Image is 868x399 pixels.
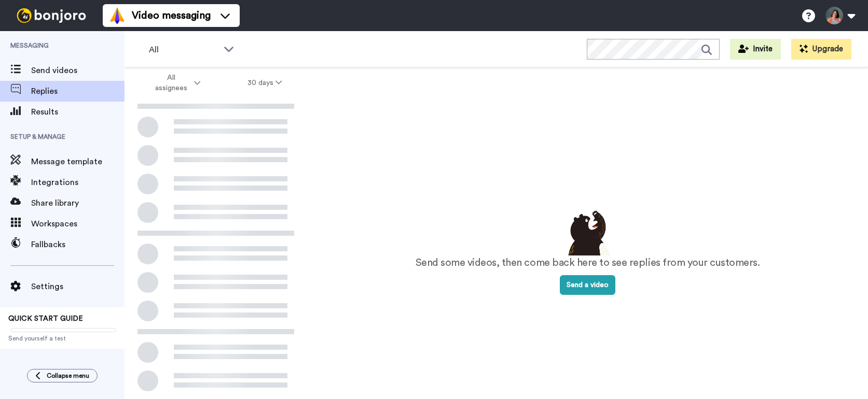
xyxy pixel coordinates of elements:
span: Integrations [31,176,125,189]
img: results-emptystates.png [562,208,614,255]
button: Collapse menu [27,369,98,382]
span: All [149,44,218,56]
span: Message template [31,155,125,168]
span: Collapse menu [47,372,89,380]
span: QUICK START GUIDE [8,315,83,322]
button: Upgrade [791,39,851,60]
button: Send a video [560,275,615,295]
span: Video messaging [132,8,211,23]
img: vm-color.svg [109,7,126,24]
span: All assignees [150,73,192,93]
span: Replies [31,85,125,97]
img: bj-logo-header-white.svg [12,8,90,23]
button: Invite [730,39,781,60]
span: Share library [31,197,125,209]
span: Send videos [31,64,125,77]
span: Fallbacks [31,238,125,251]
a: Send a video [560,281,615,289]
span: Settings [31,280,125,293]
span: Results [31,106,125,118]
button: All assignees [127,68,224,97]
p: Send some videos, then come back here to see replies from your customers. [416,255,760,270]
span: Send yourself a test [8,334,116,343]
button: 30 days [224,74,306,92]
span: Workspaces [31,218,125,230]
